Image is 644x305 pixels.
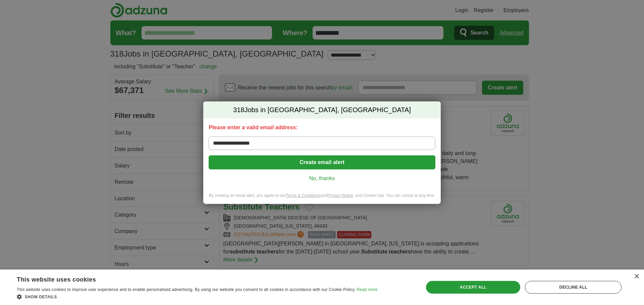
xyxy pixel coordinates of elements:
[209,155,435,169] button: Create email alert
[203,101,440,119] h2: Jobs in [GEOGRAPHIC_DATA], [GEOGRAPHIC_DATA]
[327,193,353,198] a: Privacy Notice
[203,193,440,204] div: By creating an email alert, you agree to our and , and Cookie Use. You can cancel at any time.
[209,124,435,131] label: Please enter a valid email address:
[17,274,361,284] div: This website uses cookies
[357,287,377,292] a: Read more, opens a new window
[426,281,521,294] div: Accept all
[286,193,321,198] a: Terms & Conditions
[214,175,430,182] a: No, thanks
[634,274,639,279] div: Close
[233,105,244,115] span: 318
[25,295,57,299] span: Show details
[17,293,377,300] div: Show details
[17,287,356,292] span: This website uses cookies to improve user experience and to enable personalised advertising. By u...
[525,281,622,294] div: Decline all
